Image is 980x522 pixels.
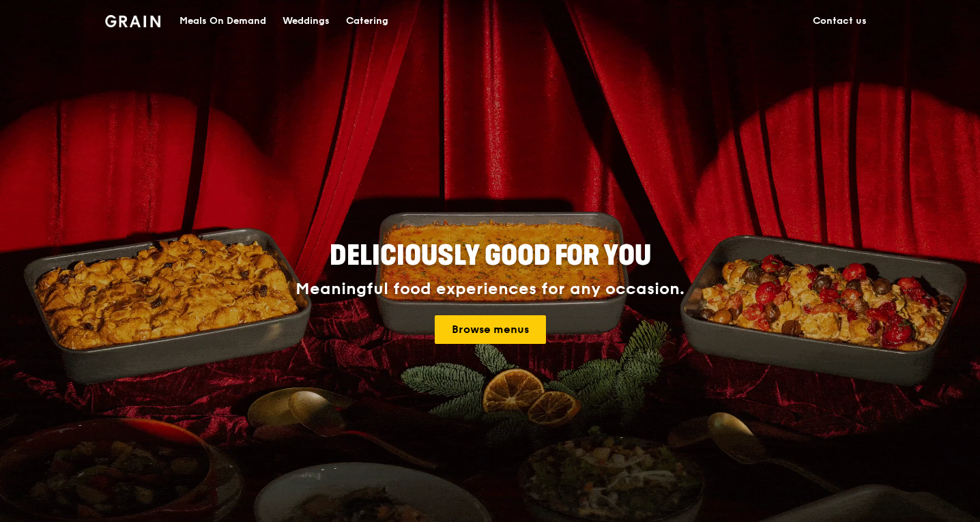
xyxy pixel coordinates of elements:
[105,15,160,27] img: Grain
[805,1,875,42] a: Contact us
[435,315,546,344] a: Browse menus
[274,1,338,42] a: Weddings
[179,1,266,42] div: Meals On Demand
[338,1,397,42] a: Catering
[283,1,330,42] div: Weddings
[244,280,736,299] div: Meaningful food experiences for any occasion.
[330,240,651,272] span: Deliciously good for you
[346,1,388,42] div: Catering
